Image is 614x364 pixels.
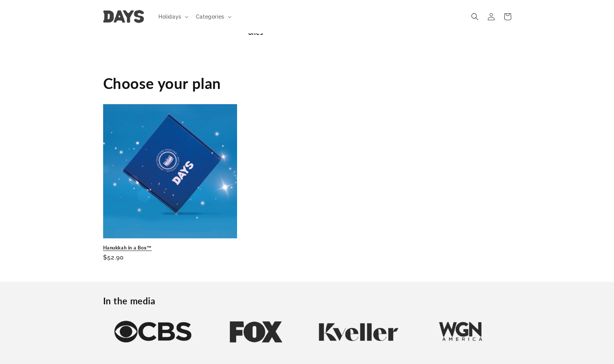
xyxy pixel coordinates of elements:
img: Days United [103,10,144,23]
h2: Choose your plan [103,74,511,93]
summary: Holidays [154,9,191,24]
span: Holidays [158,13,181,20]
summary: Search [467,9,483,25]
span: Categories [196,13,224,20]
h2: In the media [103,295,155,307]
img: Kveller [317,318,400,345]
summary: Categories [191,9,234,24]
img: WGN [437,318,485,345]
a: Hanukkah in a Box™ [103,245,237,251]
img: Fox [224,318,287,345]
ul: Slider [103,104,511,268]
img: CBS [109,318,197,345]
